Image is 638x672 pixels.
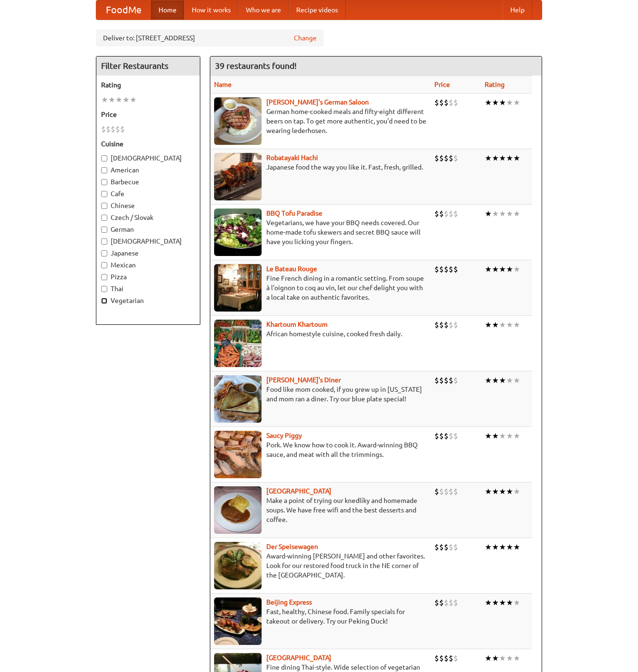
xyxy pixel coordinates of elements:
a: [GEOGRAPHIC_DATA] [266,654,331,662]
li: $ [453,153,458,163]
li: $ [453,264,458,274]
a: BBQ Tofu Paradise [266,209,322,217]
li: ★ [513,597,520,608]
a: FoodMe [96,0,151,19]
li: ★ [485,208,492,219]
li: $ [453,375,458,386]
input: [DEMOGRAPHIC_DATA] [101,155,107,161]
li: $ [444,264,449,274]
li: ★ [485,653,492,663]
label: [DEMOGRAPHIC_DATA] [101,153,195,163]
img: bateaurouge.jpg [214,264,262,312]
label: [DEMOGRAPHIC_DATA] [101,237,195,246]
li: ★ [506,208,513,219]
a: Der Speisewagen [266,543,318,550]
a: [GEOGRAPHIC_DATA] [266,487,331,495]
label: Mexican [101,260,195,270]
a: [PERSON_NAME]'s Diner [266,376,341,384]
a: [PERSON_NAME]'s German Saloon [266,98,369,106]
a: Rating [485,81,505,88]
a: Who we are [238,0,289,19]
li: ★ [485,264,492,274]
li: ★ [122,95,130,105]
li: ★ [492,264,499,274]
li: $ [439,97,444,108]
li: $ [439,320,444,330]
ng-pluralize: 39 restaurants found! [215,61,297,70]
li: $ [434,597,439,608]
li: $ [453,542,458,552]
li: ★ [492,320,499,330]
li: $ [439,542,444,552]
li: $ [453,208,458,219]
p: Pork. We know how to cook it. Award-winning BBQ sauce, and meat with all the trimmings. [214,440,427,459]
h5: Cuisine [101,139,195,149]
p: German home-cooked meals and fifty-eight different beers on tap. To get more authentic, you'd nee... [214,107,427,135]
label: Czech / Slovak [101,213,195,222]
li: ★ [485,97,492,108]
li: $ [449,597,453,608]
li: $ [444,597,449,608]
li: ★ [499,153,506,163]
label: American [101,165,195,175]
li: $ [120,124,125,134]
li: $ [453,486,458,497]
li: ★ [506,542,513,552]
li: ★ [485,153,492,163]
li: ★ [101,95,108,105]
li: ★ [499,264,506,274]
li: $ [453,431,458,441]
li: ★ [499,208,506,219]
li: $ [444,542,449,552]
label: German [101,225,195,234]
li: ★ [485,320,492,330]
b: Khartoum Khartoum [266,321,328,328]
li: $ [453,653,458,663]
h5: Price [101,110,195,119]
li: ★ [499,542,506,552]
input: German [101,227,107,233]
img: czechpoint.jpg [214,486,262,534]
li: $ [444,375,449,386]
li: $ [434,542,439,552]
li: ★ [492,542,499,552]
input: American [101,167,107,173]
li: $ [449,486,453,497]
li: ★ [506,264,513,274]
li: $ [449,208,453,219]
label: Cafe [101,189,195,199]
li: ★ [108,95,115,105]
li: $ [449,431,453,441]
li: ★ [513,653,520,663]
a: Beijing Express [266,598,312,606]
a: Name [214,81,232,88]
li: ★ [506,153,513,163]
a: Price [434,81,450,88]
p: Fast, healthy, Chinese food. Family specials for takeout or delivery. Try our Peking Duck! [214,607,427,626]
li: $ [434,97,439,108]
input: Mexican [101,262,107,268]
input: Chinese [101,203,107,209]
li: ★ [499,375,506,386]
label: Japanese [101,248,195,258]
label: Thai [101,284,195,293]
li: $ [439,597,444,608]
li: ★ [506,431,513,441]
p: Japanese food the way you like it. Fast, fresh, grilled. [214,162,427,172]
img: esthers.jpg [214,97,262,145]
li: ★ [506,320,513,330]
li: ★ [513,486,520,497]
li: $ [439,431,444,441]
input: [DEMOGRAPHIC_DATA] [101,238,107,245]
li: ★ [499,97,506,108]
input: Japanese [101,250,107,256]
img: beijing.jpg [214,597,262,645]
li: $ [444,653,449,663]
img: robatayaki.jpg [214,153,262,200]
img: saucy.jpg [214,431,262,478]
